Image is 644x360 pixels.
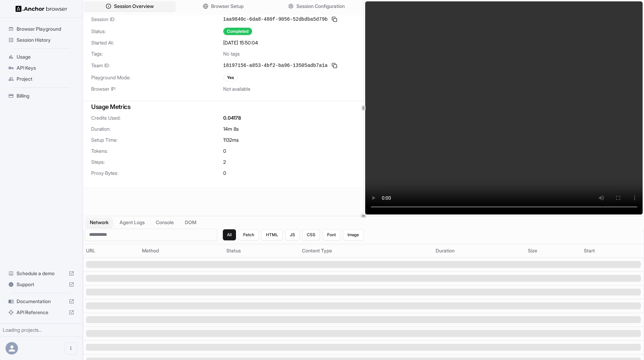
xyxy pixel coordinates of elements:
[223,126,239,132] span: 14m 8s
[6,51,77,62] div: Usage
[91,28,223,35] span: Status:
[223,137,239,143] span: 1132 ms
[223,114,241,121] span: 0.04178
[91,62,223,69] span: Team ID:
[343,229,363,240] button: Image
[91,39,223,46] span: Started At:
[6,90,77,101] div: Billing
[223,39,258,46] span: [DATE] 15:50:04
[226,247,296,254] div: Status
[17,309,66,316] span: API Reference
[91,114,223,121] span: Credits Used:
[86,218,113,227] button: Network
[17,64,74,71] span: API Keys
[6,23,77,34] div: Browser Playground
[436,247,522,254] div: Duration
[91,137,223,143] span: Setup Time:
[91,86,223,92] span: Browser IP:
[91,126,223,132] span: Duration:
[91,74,223,81] span: Playground Mode:
[6,268,77,279] div: Schedule a demo
[296,3,345,10] span: Session Configuration
[6,73,77,84] div: Project
[239,229,259,240] button: Fetch
[6,307,77,318] div: API Reference
[114,3,154,10] span: Session Overview
[17,37,74,43] span: Session History
[6,62,77,73] div: API Keys
[17,53,74,60] span: Usage
[262,229,283,240] button: HTML
[115,218,149,227] button: Agent Logs
[91,16,223,23] span: Session ID:
[17,298,66,305] span: Documentation
[528,247,578,254] div: Size
[223,148,226,154] span: 0
[285,229,300,240] button: JS
[6,296,77,307] div: Documentation
[3,327,80,333] div: Loading projects...
[17,92,74,99] span: Billing
[223,170,226,177] span: 0
[223,28,252,35] div: Completed
[91,170,223,177] span: Proxy Bytes:
[584,247,641,254] div: Start
[16,6,67,12] img: Anchor Logo
[223,86,250,92] span: Not available
[211,3,244,10] span: Browser Setup
[302,229,320,240] button: CSS
[223,229,236,240] button: All
[65,342,77,354] button: Open menu
[6,279,77,290] div: Support
[152,218,178,227] button: Console
[86,247,136,254] div: URL
[223,50,240,57] span: No tags
[6,34,77,46] div: Session History
[302,247,430,254] div: Content Type
[91,148,223,154] span: Tokens:
[223,74,238,81] div: Yes
[142,247,221,254] div: Method
[223,16,328,23] span: 1aa9840c-6da8-480f-9056-52dbdba5d79b
[17,26,74,32] span: Browser Playground
[91,102,355,112] h3: Usage Metrics
[17,281,66,288] span: Support
[223,62,328,69] span: 18197156-a853-4bf2-ba96-13505adb7a1a
[91,159,223,166] span: Steps:
[17,76,74,82] span: Project
[181,218,200,227] button: DOM
[323,229,340,240] button: Font
[91,50,223,57] span: Tags:
[223,159,226,166] span: 2
[17,270,66,277] span: Schedule a demo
